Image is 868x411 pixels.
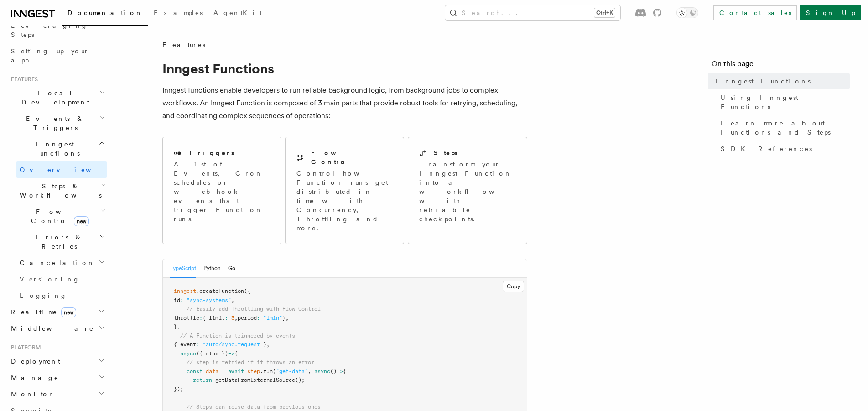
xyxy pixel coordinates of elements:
[231,297,234,303] span: ,
[715,77,811,86] span: Inngest Functions
[503,281,524,292] button: Copy
[717,115,850,140] a: Learn more about Functions and Steps
[20,276,80,283] span: Versioning
[174,341,196,348] span: { event
[222,368,225,375] span: =
[266,341,270,348] span: ,
[721,93,850,111] span: Using Inngest Functions
[16,255,107,271] button: Cancellation
[314,368,330,375] span: async
[196,341,199,348] span: :
[445,5,620,20] button: Search...Ctrl+K
[712,73,850,89] a: Inngest Functions
[247,368,260,375] span: step
[7,161,107,304] div: Inngest Functions
[419,160,517,224] p: Transform your Inngest Function into a workflow with retriable checkpoints.
[180,297,183,303] span: :
[244,288,250,294] span: ({
[61,307,76,317] span: new
[295,377,305,383] span: ();
[7,353,107,369] button: Deployment
[162,84,527,122] p: Inngest functions enable developers to run reliable background logic, from background jobs to com...
[273,368,276,375] span: (
[11,47,89,64] span: Setting up your app
[343,368,346,375] span: {
[170,259,196,278] button: TypeScript
[434,148,458,157] h2: Steps
[337,368,343,375] span: =>
[594,8,615,17] kbd: Ctrl+K
[187,306,321,312] span: // Easily add Throttling with Flow Control
[712,58,850,73] h4: On this page
[208,3,267,25] a: AgentKit
[713,5,797,20] a: Contact sales
[187,297,231,303] span: "sync-systems"
[74,216,89,226] span: new
[717,140,850,157] a: SDK References
[7,390,54,399] span: Monitor
[282,315,286,321] span: }
[174,323,177,330] span: }
[408,137,527,244] a: StepsTransform your Inngest Function into a workflow with retriable checkpoints.
[174,386,183,392] span: });
[154,9,203,16] span: Examples
[7,17,107,43] a: Leveraging Steps
[20,166,114,173] span: Overview
[196,288,244,294] span: .createFunction
[7,43,107,68] a: Setting up your app
[174,315,199,321] span: throttle
[68,9,143,16] span: Documentation
[203,341,263,348] span: "auto/sync.request"
[16,233,99,251] span: Errors & Retries
[234,350,238,357] span: {
[148,3,208,25] a: Examples
[62,3,148,26] a: Documentation
[257,315,260,321] span: :
[717,89,850,115] a: Using Inngest Functions
[16,182,102,200] span: Steps & Workflows
[174,160,270,224] p: A list of Events, Cron schedules or webhook events that trigger Function runs.
[174,288,196,294] span: inngest
[296,169,393,233] p: Control how Function runs get distributed in time with Concurrency, Throttling and more.
[238,315,257,321] span: period
[225,315,228,321] span: :
[188,148,234,157] h2: Triggers
[187,359,314,365] span: // step is retried if it throws an error
[187,404,321,410] span: // Steps can reuse data from previous ones
[721,119,850,137] span: Learn more about Functions and Steps
[7,76,38,83] span: Features
[180,350,196,357] span: async
[7,85,107,110] button: Local Development
[16,203,107,229] button: Flow Controlnew
[7,110,107,136] button: Events & Triggers
[16,258,95,267] span: Cancellation
[263,315,282,321] span: "1min"
[7,136,107,161] button: Inngest Functions
[177,323,180,330] span: ,
[286,315,289,321] span: ,
[196,350,228,357] span: ({ step })
[234,315,238,321] span: ,
[16,161,107,178] a: Overview
[162,137,281,244] a: TriggersA list of Events, Cron schedules or webhook events that trigger Function runs.
[330,368,337,375] span: ()
[311,148,393,166] h2: Flow Control
[7,373,59,382] span: Manage
[16,271,107,287] a: Versioning
[228,350,234,357] span: =>
[7,114,99,132] span: Events & Triggers
[7,304,107,320] button: Realtimenew
[285,137,404,244] a: Flow ControlControl how Function runs get distributed in time with Concurrency, Throttling and more.
[16,178,107,203] button: Steps & Workflows
[231,315,234,321] span: 3
[276,368,308,375] span: "get-data"
[20,292,67,299] span: Logging
[174,297,180,303] span: id
[7,320,107,337] button: Middleware
[206,368,218,375] span: data
[7,324,94,333] span: Middleware
[16,287,107,304] a: Logging
[7,344,41,351] span: Platform
[187,368,203,375] span: const
[7,369,107,386] button: Manage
